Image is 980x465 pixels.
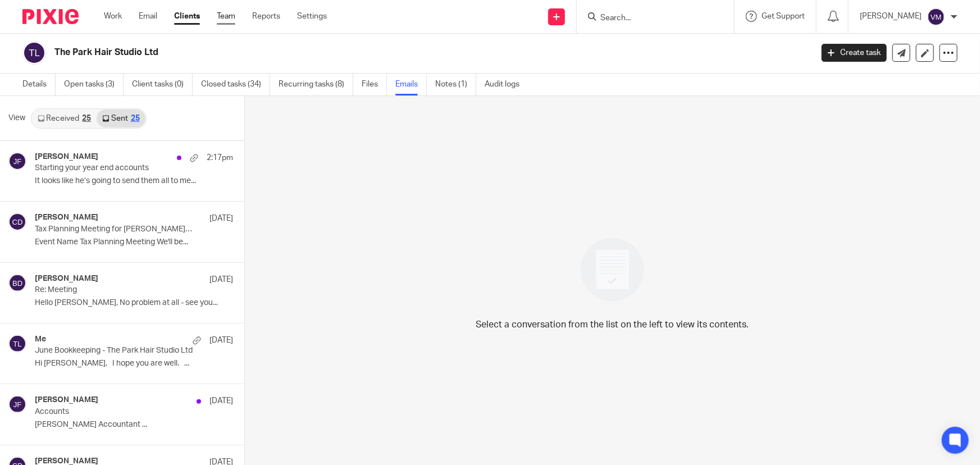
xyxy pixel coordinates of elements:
[82,115,91,122] div: 25
[132,74,193,95] a: Client tasks (0)
[97,110,145,127] a: Sent25
[139,11,157,22] a: Email
[8,335,26,353] img: svg%3E
[35,407,194,417] p: Accounts
[54,47,655,58] h2: The Park Hair Studio Ltd
[35,335,46,344] h4: Me
[35,152,98,162] h4: [PERSON_NAME]
[174,11,200,22] a: Clients
[32,110,97,127] a: Received25
[35,395,98,405] h4: [PERSON_NAME]
[35,213,98,222] h4: [PERSON_NAME]
[927,8,945,26] img: svg%3E
[362,74,387,95] a: Files
[22,41,46,65] img: svg%3E
[435,74,476,95] a: Notes (1)
[35,420,233,430] p: [PERSON_NAME] Accountant ...
[297,11,327,22] a: Settings
[35,163,194,173] p: Starting your year end accounts
[762,12,805,20] span: Get Support
[395,74,427,95] a: Emails
[8,152,26,170] img: svg%3E
[209,335,233,346] p: [DATE]
[22,74,56,95] a: Details
[22,9,79,24] img: Pixie
[8,213,26,231] img: svg%3E
[201,74,270,95] a: Closed tasks (34)
[35,176,233,186] p: It looks like he’s going to send them all to me...
[35,298,233,308] p: Hello [PERSON_NAME], No problem at all - see you...
[207,152,233,163] p: 2:17pm
[252,11,280,22] a: Reports
[35,238,233,247] p: Event Name Tax Planning Meeting We'll be...
[8,274,26,292] img: svg%3E
[476,318,749,331] p: Select a conversation from the list on the left to view its contents.
[35,274,98,284] h4: [PERSON_NAME]
[822,44,887,62] a: Create task
[35,225,194,234] p: Tax Planning Meeting for [PERSON_NAME] (Archimedia Accounts)
[209,213,233,224] p: [DATE]
[8,112,25,124] span: View
[64,74,124,95] a: Open tasks (3)
[209,395,233,407] p: [DATE]
[35,359,233,368] p: Hi [PERSON_NAME], I hope you are well. ...
[35,285,194,295] p: Re: Meeting
[485,74,528,95] a: Audit logs
[104,11,122,22] a: Work
[8,395,26,413] img: svg%3E
[209,274,233,285] p: [DATE]
[131,115,140,122] div: 25
[217,11,235,22] a: Team
[860,11,922,22] p: [PERSON_NAME]
[573,231,651,309] img: image
[35,346,194,355] p: June Bookkeeping - The Park Hair Studio Ltd
[599,13,700,24] input: Search
[279,74,353,95] a: Recurring tasks (8)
